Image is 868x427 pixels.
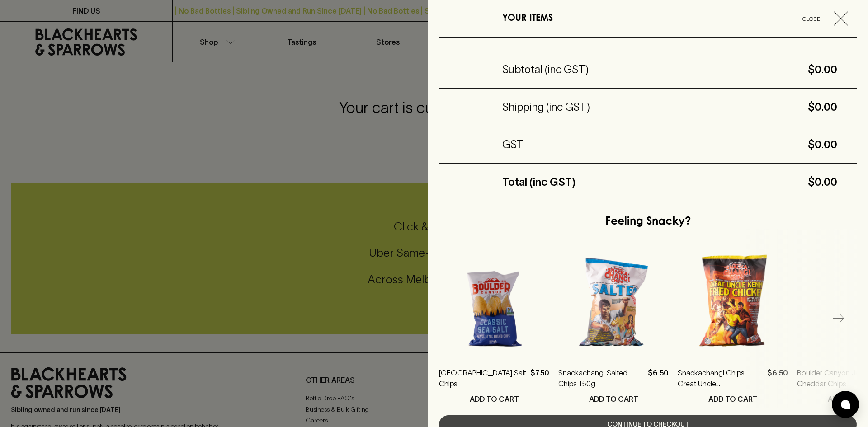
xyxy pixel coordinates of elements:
button: ADD TO CART [678,389,788,408]
h5: $0.00 [589,62,837,77]
h5: GST [502,137,524,152]
a: Snackachangi Salted Chips 150g [558,367,644,389]
p: $6.50 [648,367,669,389]
h5: $0.00 [524,137,837,152]
h5: $0.00 [590,100,837,114]
img: Boulder Canyon Sea Salt Chips [439,249,549,359]
img: Boulder Canyon Jalapeno Cheddar Chips [852,304,853,304]
p: ADD TO CART [589,394,638,404]
a: [GEOGRAPHIC_DATA] Salt Chips [439,367,527,389]
button: ADD TO CART [558,389,669,408]
button: ADD TO CART [439,389,549,408]
h5: Total (inc GST) [502,175,576,189]
img: bubble-icon [841,400,850,409]
p: $7.50 [530,367,549,389]
img: Snackachangi Chips Great Uncle Kenny Fried Chicken 150g [678,249,788,359]
p: ADD TO CART [470,394,519,404]
h5: Subtotal (inc GST) [502,62,589,77]
h5: $0.00 [576,175,837,189]
a: Snackachangi Chips Great Uncle [PERSON_NAME] Chicken 150g [678,367,764,389]
img: Snackachangi Salted Chips 150g [558,249,669,359]
p: ADD TO CART [708,394,758,404]
p: $6.50 [767,367,788,389]
h6: YOUR ITEMS [502,11,553,26]
span: Close [793,14,830,23]
h5: Shipping (inc GST) [502,100,590,114]
button: Close [793,11,855,26]
h5: Feeling Snacky? [605,215,691,229]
